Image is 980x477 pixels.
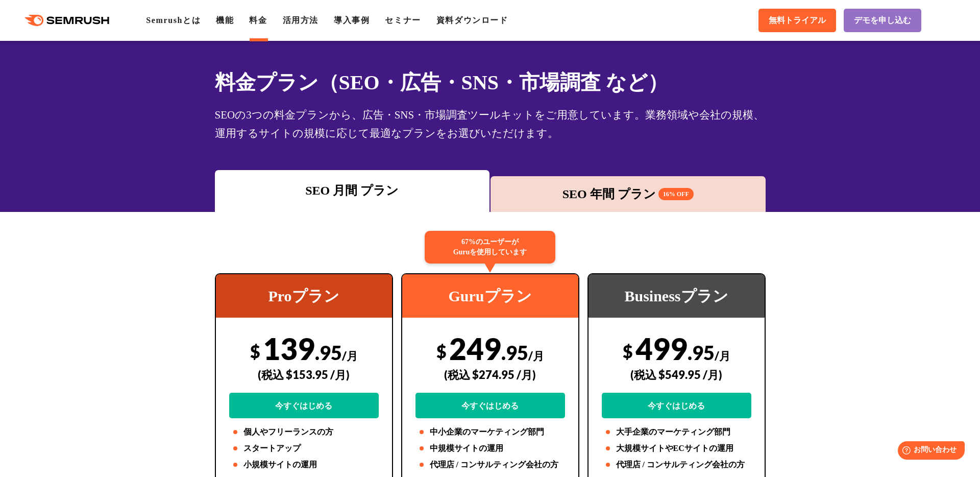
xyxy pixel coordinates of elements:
[216,274,392,318] div: Proプラン
[229,356,379,393] div: (税込 $153.95 /月)
[215,67,766,98] h1: 料金プラン（SEO・広告・SNS・市場調査 など）
[385,16,421,25] a: セミナー
[229,442,379,455] li: スタートアップ
[528,349,544,363] span: /月
[229,459,379,471] li: 小規模サイトの運用
[315,341,342,364] span: .95
[602,356,751,393] div: (税込 $549.95 /月)
[688,341,715,364] span: .95
[436,341,447,362] span: $
[229,330,379,418] div: 139
[715,349,730,363] span: /月
[334,16,370,25] a: 導入事例
[146,16,201,25] a: Semrushとは
[415,356,565,393] div: (税込 $274.95 /月)
[436,16,508,25] a: 資料ダウンロード
[602,393,751,418] a: 今すぐはじめる
[496,185,761,203] div: SEO 年間 プラン
[501,341,528,364] span: .95
[602,426,751,438] li: 大手企業のマーケティング部門
[425,231,555,264] div: 67%のユーザーが Guruを使用しています
[658,188,694,200] span: 16% OFF
[769,15,826,26] span: 無料トライアル
[758,9,836,32] a: 無料トライアル
[415,426,565,438] li: 中小企業のマーケティング部門
[342,349,358,363] span: /月
[220,181,485,200] div: SEO 月間 プラン
[249,16,267,25] a: 料金
[283,16,318,25] a: 活用方法
[589,274,765,318] div: Businessプラン
[854,15,911,26] span: デモを申し込む
[250,341,260,362] span: $
[844,9,921,32] a: デモを申し込む
[215,106,766,142] div: SEOの3つの料金プランから、広告・SNS・市場調査ツールキットをご用意しています。業務領域や会社の規模、運用するサイトの規模に応じて最適なプランをお選びいただけます。
[229,393,379,418] a: 今すぐはじめる
[602,442,751,455] li: 大規模サイトやECサイトの運用
[415,459,565,471] li: 代理店 / コンサルティング会社の方
[229,426,379,438] li: 個人やフリーランスの方
[415,330,565,418] div: 249
[602,330,751,418] div: 499
[415,442,565,455] li: 中規模サイトの運用
[415,393,565,418] a: 今すぐはじめる
[216,16,234,25] a: 機能
[889,437,969,466] iframe: Help widget launcher
[402,274,578,318] div: Guruプラン
[623,341,633,362] span: $
[602,459,751,471] li: 代理店 / コンサルティング会社の方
